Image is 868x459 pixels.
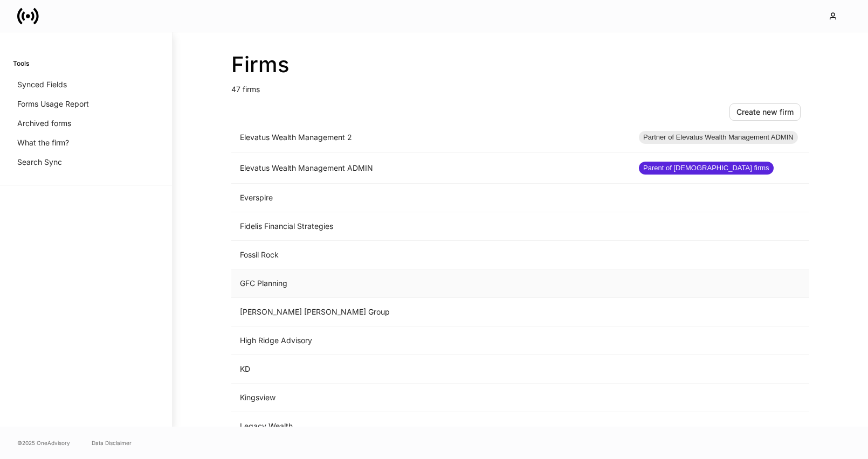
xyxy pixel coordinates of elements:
a: Forms Usage Report [13,94,159,114]
td: Elevatus Wealth Management 2 [231,122,630,153]
button: Create new firm [729,103,801,121]
h6: Tools [13,58,29,68]
h2: Firms [231,52,809,78]
td: Elevatus Wealth Management ADMIN [231,153,630,184]
td: GFC Planning [231,269,630,298]
td: Everspire [231,184,630,212]
span: Partner of Elevatus Wealth Management ADMIN [639,132,798,143]
p: Forms Usage Report [17,99,89,109]
a: What the firm? [13,133,159,152]
td: Legacy Wealth [231,412,630,441]
p: Search Sync [17,157,62,168]
p: Archived forms [17,118,71,129]
span: © 2025 OneAdvisory [17,439,70,447]
span: Parent of [DEMOGRAPHIC_DATA] firms [639,163,774,173]
p: What the firm? [17,137,69,148]
td: KD [231,355,630,384]
a: Search Sync [13,152,159,172]
td: Fossil Rock [231,241,630,269]
a: Synced Fields [13,75,159,94]
a: Archived forms [13,114,159,133]
td: [PERSON_NAME] [PERSON_NAME] Group [231,298,630,326]
td: High Ridge Advisory [231,326,630,355]
a: Data Disclaimer [92,439,132,447]
div: Create new firm [736,108,794,116]
td: Fidelis Financial Strategies [231,212,630,241]
p: 47 firms [231,78,809,95]
td: Kingsview [231,384,630,412]
p: Synced Fields [17,79,67,90]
